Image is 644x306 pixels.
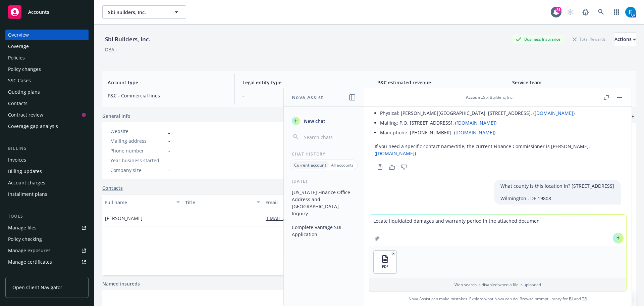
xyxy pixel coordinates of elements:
[294,162,326,168] p: Current account
[110,137,166,144] div: Mailing address
[8,110,43,120] div: Contract review
[110,128,166,135] div: Website
[5,234,89,245] a: Policy checking
[8,177,45,188] div: Account charges
[168,137,170,144] span: -
[594,5,608,19] a: Search
[625,7,636,17] img: photo
[108,9,166,16] span: Sbi Builders, Inc.
[263,194,396,210] button: Email
[375,143,621,157] p: If you need a specific contact name/title, the current Finance Commissioner is [PERSON_NAME]. ( )
[5,177,89,188] a: Account charges
[5,87,89,97] a: Quoting plans
[500,195,614,202] p: Wilmington , DE 19808
[8,245,51,256] div: Manage exposures
[168,147,170,154] span: -
[367,292,629,306] span: Nova Assist can make mistakes. Explore what Nova can do: Browse prompt library for and
[5,222,89,233] a: Manage files
[28,9,49,15] span: Accounts
[185,199,253,206] div: Title
[8,75,31,86] div: SSC Cases
[105,46,117,53] div: DBA: -
[102,5,186,19] button: Sbi Builders, Inc.
[265,215,349,221] a: [EMAIL_ADDRESS][DOMAIN_NAME]
[102,35,153,44] div: Sbi Builders, Inc.
[569,35,609,43] div: Total Rewards
[289,115,359,127] button: New chat
[5,52,89,63] a: Policies
[12,284,62,291] span: Open Client Navigator
[5,257,89,267] a: Manage certificates
[303,132,356,142] input: Search chats
[466,94,514,100] div: : Sbi Builders, Inc.
[614,33,636,46] div: Actions
[168,157,170,164] span: -
[399,162,410,172] button: Thumbs down
[105,199,172,206] div: Full name
[563,5,577,19] a: Start snowing
[5,41,89,52] a: Coverage
[376,150,415,157] a: [DOMAIN_NAME]
[292,94,323,101] h1: Nova Assist
[8,166,42,177] div: Billing updates
[8,257,52,267] div: Manage certificates
[8,87,40,97] div: Quoting plans
[380,108,621,118] li: Physical: [PERSON_NAME][GEOGRAPHIC_DATA], [STREET_ADDRESS]. ( )
[610,5,623,19] a: Switch app
[284,151,364,157] div: Chat History
[579,5,592,19] a: Report a Bug
[108,92,226,99] span: P&C - Commercial lines
[5,98,89,109] a: Contacts
[168,167,170,174] span: -
[512,35,564,43] div: Business Insurance
[8,30,29,40] div: Overview
[380,128,621,137] li: Main phone: [PHONE_NUMBER]. ( )
[102,280,140,287] a: Named insureds
[5,213,89,220] div: Tools
[110,167,166,174] div: Company size
[108,79,226,86] span: Account type
[8,222,37,233] div: Manage files
[377,164,383,170] svg: Copy to clipboard
[5,155,89,165] a: Invoices
[5,245,89,256] a: Manage exposures
[110,147,166,154] div: Phone number
[555,7,561,13] div: 81
[582,296,587,302] a: TR
[284,178,364,184] div: [DATE]
[5,75,89,86] a: SSC Cases
[8,121,58,132] div: Coverage gap analysis
[5,145,89,152] div: Billing
[374,251,396,273] button: PDF
[289,187,359,219] button: [US_STATE] Finance Office Address and [GEOGRAPHIC_DATA] Inquiry
[5,110,89,120] a: Contract review
[5,189,89,200] a: Installment plans
[185,215,187,222] span: -
[373,282,622,288] p: Web search is disabled when a file is uploaded
[5,3,89,21] a: Accounts
[102,184,123,191] a: Contacts
[382,264,388,269] span: PDF
[457,120,495,126] a: [DOMAIN_NAME]
[5,121,89,132] a: Coverage gap analysis
[535,110,573,116] a: [DOMAIN_NAME]
[466,94,482,100] span: Account
[8,41,29,52] div: Coverage
[265,199,386,206] div: Email
[182,194,263,210] button: Title
[628,113,636,121] a: add
[8,52,25,63] div: Policies
[303,118,325,125] span: New chat
[455,129,494,136] a: [DOMAIN_NAME]
[5,30,89,40] a: Overview
[243,92,361,99] span: -
[512,79,631,86] span: Service team
[105,215,143,222] span: [PERSON_NAME]
[8,268,42,279] div: Manage claims
[289,222,359,240] button: Complete Vantage SDI Application
[8,234,42,245] div: Policy checking
[102,194,182,210] button: Full name
[102,113,130,120] span: General info
[8,155,26,165] div: Invoices
[5,166,89,177] a: Billing updates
